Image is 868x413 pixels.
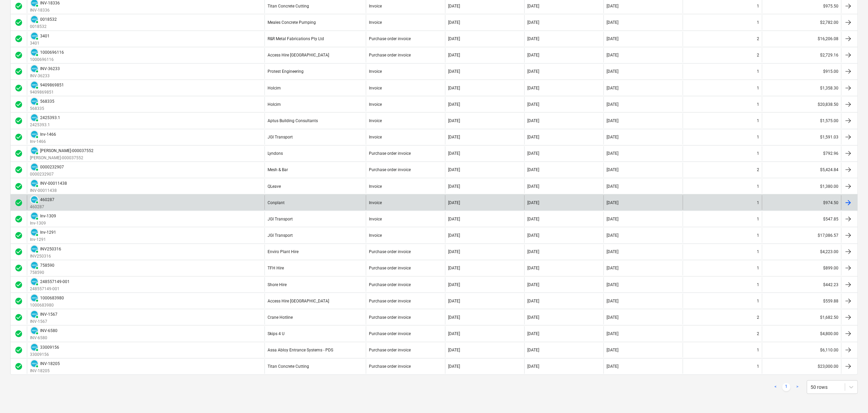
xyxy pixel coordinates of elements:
div: Skips 4 U [268,331,285,336]
div: Invoice was approved [15,84,23,92]
div: INV-1567 [40,312,57,317]
div: Invoice has been synced with Xero and its status is currently PAID [30,326,39,335]
div: $5,424.84 [762,163,841,177]
div: Invoice was approved [15,51,23,59]
div: [DATE] [527,364,539,369]
img: xero.svg [31,327,38,334]
span: check_circle [15,330,23,338]
div: Purchase order invoice [369,282,411,287]
p: 2425393.1 [30,122,60,128]
img: xero.svg [31,98,38,105]
div: 1 [757,282,759,287]
span: check_circle [15,362,23,370]
div: JGI Transport [268,135,293,139]
span: check_circle [15,231,23,239]
div: Purchase order invoice [369,36,411,41]
div: [DATE] [607,233,618,238]
img: xero.svg [31,344,38,351]
span: check_circle [15,264,23,272]
div: 1 [757,86,759,90]
div: Holcim [268,102,281,107]
div: 1 [757,249,759,254]
div: [DATE] [448,102,460,107]
div: 568335 [40,99,54,104]
div: Invoice has been synced with Xero and its status is currently PAID [30,261,39,270]
div: [DATE] [527,233,539,238]
div: Conplant [268,200,285,205]
div: Invoice has been synced with Xero and its status is currently PAID [30,146,39,155]
div: Invoice [369,217,382,221]
div: [DATE] [607,364,618,369]
p: 758590 [30,270,54,276]
div: Invoice [369,118,382,123]
div: [DATE] [448,36,460,41]
span: check_circle [15,2,23,10]
p: 1000683980 [30,302,64,308]
div: Lyndons [268,151,283,156]
div: [DATE] [527,282,539,287]
div: INV-00011438 [40,181,67,186]
div: [DATE] [448,184,460,189]
img: xero.svg [31,229,38,236]
div: Invoice was approved [15,2,23,10]
div: $915.00 [762,64,841,79]
div: [DATE] [607,217,618,221]
div: Invoice has been synced with Xero and its status is currently PAID [30,343,39,352]
div: Invoice has been synced with Xero and its status is currently PAID [30,179,39,188]
div: [DATE] [448,266,460,270]
div: 460287 [40,197,54,202]
div: [DATE] [527,184,539,189]
div: 2 [757,167,759,172]
div: [DATE] [448,53,460,57]
div: [DATE] [448,364,460,369]
div: Holcim [268,86,281,90]
img: xero.svg [31,131,38,138]
img: xero.svg [31,360,38,367]
span: check_circle [15,313,23,321]
div: Shore Hire [268,282,287,287]
div: [DATE] [448,69,460,74]
div: JGI Transport [268,233,293,238]
div: $4,223.00 [762,245,841,259]
div: 1 [757,217,759,221]
div: [DATE] [607,249,618,254]
div: Invoice has been synced with Xero and its status is currently PAID [30,359,39,368]
div: Invoice has been synced with Xero and its status is currently PAID [30,245,39,253]
p: 1000696116 [30,57,64,63]
div: INV250316 [40,247,61,251]
p: Inv-1309 [30,220,56,226]
p: 33009156 [30,352,59,358]
div: [DATE] [527,4,539,9]
div: [DATE] [448,20,460,25]
p: 460287 [30,204,54,210]
div: Invoice [369,20,382,25]
div: Invoice was approved [15,18,23,27]
span: check_circle [15,100,23,109]
div: [DATE] [607,135,618,139]
div: [DATE] [527,135,539,139]
div: [DATE] [527,151,539,156]
div: Invoice [369,184,382,189]
p: Inv-1291 [30,237,56,243]
p: 0000232907 [30,171,64,177]
div: $559.88 [762,294,841,308]
div: $4,800.00 [762,326,841,341]
div: Invoice was approved [15,182,23,191]
div: Invoice has been synced with Xero and its status is currently PAID [30,15,39,24]
p: 0018532 [30,24,57,30]
div: Invoice was approved [15,330,23,338]
div: Mesh & Bar [268,167,288,172]
div: 33009156 [40,345,59,350]
div: [DATE] [607,53,618,57]
div: Invoice was approved [15,35,23,43]
div: INV-18336 [40,1,60,5]
div: Invoice [369,69,382,74]
div: Invoice was approved [15,362,23,370]
div: Invoice was approved [15,281,23,289]
div: $16,206.08 [762,32,841,46]
div: Invoice has been synced with Xero and its status is currently PAID [30,97,39,106]
div: [DATE] [607,184,618,189]
p: 248557149-001 [30,286,70,292]
span: check_circle [15,149,23,158]
img: xero.svg [31,295,38,301]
